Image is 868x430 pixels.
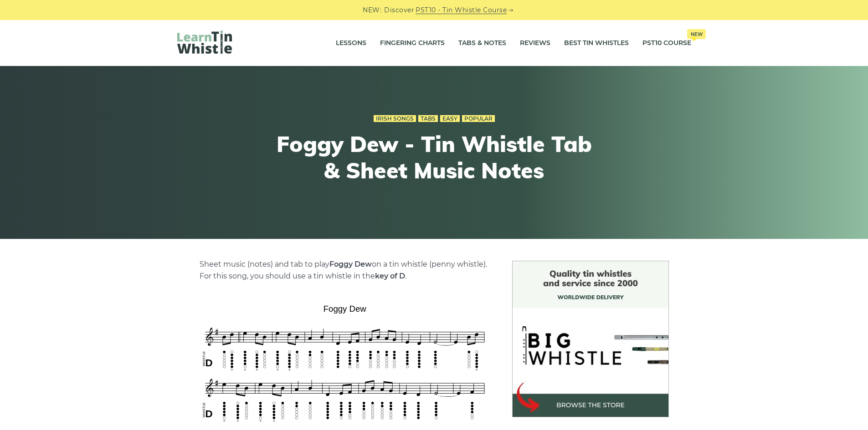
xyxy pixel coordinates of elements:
a: Easy [440,115,460,122]
img: LearnTinWhistle.com [177,30,232,54]
span: New [687,29,706,39]
a: Tabs & Notes [458,32,506,55]
a: Tabs [418,115,438,122]
a: Reviews [520,32,550,55]
img: BigWhistle Tin Whistle Store [512,261,669,417]
h1: Foggy Dew - Tin Whistle Tab & Sheet Music Notes [267,131,602,183]
a: PST10 CourseNew [642,32,691,55]
a: Lessons [336,32,366,55]
a: Fingering Charts [380,32,445,55]
a: Popular [462,115,495,122]
strong: key of D [375,272,405,280]
a: Irish Songs [374,115,416,122]
strong: Foggy Dew [329,260,372,268]
p: Sheet music (notes) and tab to play on a tin whistle (penny whistle). For this song, you should u... [200,258,490,282]
a: Best Tin Whistles [564,32,629,55]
